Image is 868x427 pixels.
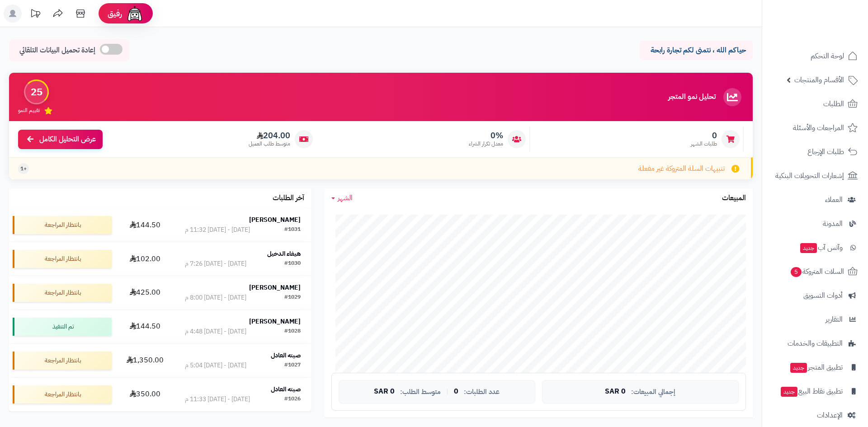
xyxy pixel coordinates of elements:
span: تطبيق المتجر [789,361,843,374]
div: #1031 [284,225,301,235]
span: تطبيق نقاط البيع [780,385,843,398]
img: ai-face.png [126,5,144,23]
div: #1029 [284,293,301,302]
div: بانتظار المراجعة [13,385,112,404]
a: المراجعات والأسئلة [768,117,863,139]
div: #1026 [284,395,301,404]
span: تقييم النمو [18,107,40,114]
a: وآتس آبجديد [768,237,863,258]
span: 0 SAR [605,388,626,396]
span: إشعارات التحويلات البنكية [775,169,844,182]
div: [DATE] - [DATE] 11:32 م [185,225,250,235]
a: الإعدادات [768,404,863,426]
a: تطبيق نقاط البيعجديد [768,380,863,402]
span: عرض التحليل الكامل [39,134,96,145]
img: logo-2.png [807,25,859,44]
span: العملاء [825,193,843,206]
span: لوحة التحكم [811,50,844,62]
a: إشعارات التحويلات البنكية [768,165,863,187]
div: تم التنفيذ [13,318,112,336]
span: 0 SAR [374,388,395,396]
h3: آخر الطلبات [273,194,304,202]
span: طلبات الشهر [691,140,717,148]
span: 204.00 [249,131,290,141]
a: السلات المتروكة5 [768,261,863,282]
strong: صيته العادل [271,351,301,360]
span: الطلبات [823,98,844,110]
span: الإعدادات [817,409,843,422]
td: 144.50 [115,208,175,242]
td: 425.00 [115,276,175,310]
div: بانتظار المراجعة [13,352,112,370]
a: التقارير [768,309,863,330]
strong: صيته العادل [271,385,301,394]
div: بانتظار المراجعة [13,284,112,302]
a: عرض التحليل الكامل [18,130,103,149]
a: الطلبات [768,93,863,115]
a: أدوات التسويق [768,285,863,306]
span: تنبيهات السلة المتروكة غير مفعلة [638,164,725,174]
td: 1,350.00 [115,344,175,377]
span: وآتس آب [799,241,843,254]
a: العملاء [768,189,863,211]
td: 350.00 [115,378,175,411]
span: الشهر [338,192,353,203]
span: إعادة تحميل البيانات التلقائي [19,45,95,56]
h3: تحليل نمو المتجر [668,93,716,101]
span: الأقسام والمنتجات [794,74,844,86]
span: عدد الطلبات: [464,388,500,396]
span: رفيق [108,8,122,19]
span: +1 [20,165,27,173]
p: حياكم الله ، نتمنى لكم تجارة رابحة [646,45,746,56]
td: 144.50 [115,310,175,343]
span: جديد [800,243,817,253]
h3: المبيعات [722,194,746,202]
span: متوسط طلب العميل [249,140,290,148]
span: متوسط الطلب: [400,388,441,396]
span: المدونة [823,217,843,230]
a: لوحة التحكم [768,45,863,67]
div: [DATE] - [DATE] 5:04 م [185,361,246,370]
a: طلبات الإرجاع [768,141,863,163]
span: التطبيقات والخدمات [788,337,843,350]
strong: هيفاء الدخيل [267,249,301,258]
div: [DATE] - [DATE] 7:26 م [185,259,246,268]
a: الشهر [331,193,353,203]
div: [DATE] - [DATE] 4:48 م [185,327,246,336]
span: | [446,388,448,395]
div: [DATE] - [DATE] 11:33 م [185,395,250,404]
span: 0 [454,388,458,396]
span: 5 [791,267,802,277]
span: المراجعات والأسئلة [793,122,844,134]
div: [DATE] - [DATE] 8:00 م [185,293,246,302]
a: تطبيق المتجرجديد [768,357,863,378]
div: #1030 [284,259,301,268]
span: أدوات التسويق [803,289,843,302]
strong: [PERSON_NAME] [249,283,301,292]
span: طلبات الإرجاع [807,145,844,158]
div: بانتظار المراجعة [13,216,112,234]
td: 102.00 [115,242,175,276]
div: #1028 [284,327,301,336]
span: جديد [781,387,797,397]
a: تحديثات المنصة [24,5,47,25]
span: التقارير [826,313,843,326]
div: #1027 [284,361,301,370]
a: التطبيقات والخدمات [768,333,863,354]
span: إجمالي المبيعات: [631,388,675,396]
a: المدونة [768,213,863,235]
span: 0% [469,131,503,141]
strong: [PERSON_NAME] [249,317,301,326]
strong: [PERSON_NAME] [249,215,301,225]
span: جديد [790,363,807,373]
span: معدل تكرار الشراء [469,140,503,148]
span: السلات المتروكة [790,265,844,278]
div: بانتظار المراجعة [13,250,112,268]
span: 0 [691,131,717,141]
